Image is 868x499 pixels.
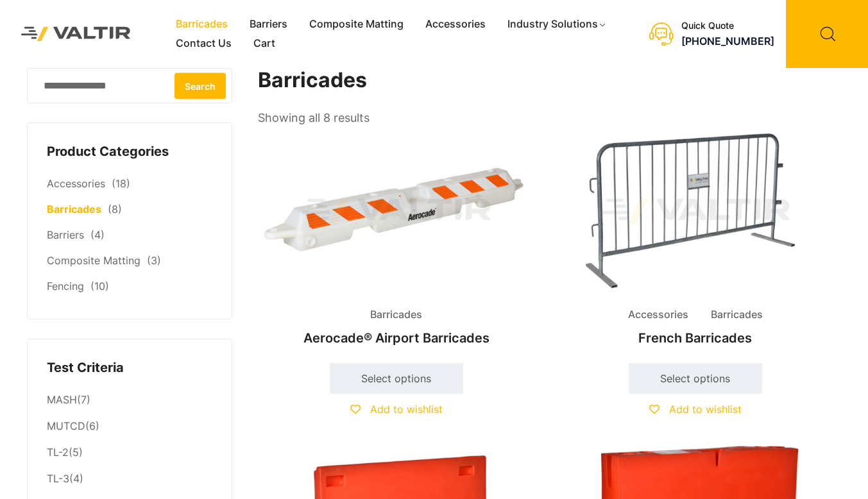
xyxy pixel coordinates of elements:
[239,15,298,34] a: Barriers
[681,21,774,31] div: Quick Quote
[90,280,109,292] span: (10)
[330,363,463,394] a: Select options for “Aerocade® Airport Barricades”
[298,15,414,34] a: Composite Matting
[165,34,243,53] a: Contact Us
[147,254,161,267] span: (3)
[112,177,130,190] span: (18)
[258,128,535,352] a: BarricadesAerocade® Airport Barricades
[174,72,226,99] button: Search
[258,107,370,129] p: Showing all 8 results
[258,324,535,352] h2: Aerocade® Airport Barricades
[108,203,122,216] span: (8)
[618,305,698,325] span: Accessories
[47,446,69,459] a: TL-2
[370,403,443,416] span: Add to wishlist
[47,466,212,493] li: (4)
[47,393,77,406] a: MASH
[47,177,105,190] a: Accessories
[165,15,239,34] a: Barricades
[47,359,212,378] h4: Test Criteria
[350,403,443,416] a: Add to wishlist
[47,280,84,292] a: Fencing
[47,142,212,162] h4: Product Categories
[243,34,286,53] a: Cart
[47,414,212,440] li: (6)
[47,254,140,267] a: Composite Matting
[47,472,69,485] a: TL-3
[90,228,105,241] span: (4)
[47,203,101,216] a: Barricades
[258,68,835,93] h1: Barricades
[557,324,834,352] h2: French Barricades
[414,15,497,34] a: Accessories
[47,440,212,466] li: (5)
[361,305,432,325] span: Barricades
[497,15,618,34] a: Industry Solutions
[681,35,774,47] a: [PHONE_NUMBER]
[701,305,772,325] span: Barricades
[10,15,142,53] img: Valtir Rentals
[669,403,742,416] span: Add to wishlist
[47,228,84,241] a: Barriers
[47,419,85,432] a: MUTCD
[557,128,834,352] a: Accessories BarricadesFrench Barricades
[649,403,742,416] a: Add to wishlist
[47,387,212,413] li: (7)
[629,363,762,394] a: Select options for “French Barricades”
